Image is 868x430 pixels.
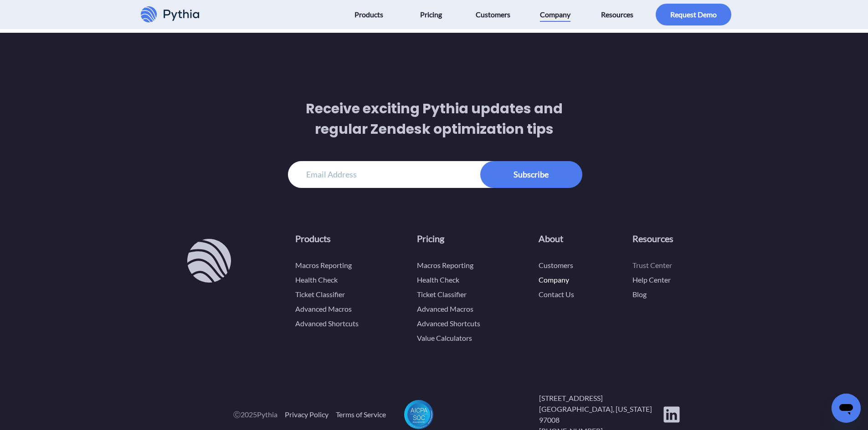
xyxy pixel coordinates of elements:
[295,233,331,244] a: Products
[417,233,444,244] a: Pricing
[632,233,673,244] a: Resources
[288,98,580,161] h3: Receive exciting Pythia updates and regular Zendesk optimization tips
[417,304,473,313] a: Advanced Macros
[295,275,338,284] a: Health Check
[295,261,352,269] a: Macros Reporting
[632,275,671,284] a: Help Center
[417,275,459,284] a: Health Check
[632,290,647,298] a: Blog
[539,290,574,298] a: Contact Us
[539,233,563,244] a: About
[420,7,442,22] span: Pricing
[404,400,433,429] a: Pythia is SOC 2 compliant and continuously monitors its security
[832,394,861,423] iframe: Button to launch messaging window
[417,319,480,328] a: Advanced Shortcuts
[285,409,329,420] a: Privacy Policy
[539,275,569,284] a: Company
[539,404,663,425] p: [GEOGRAPHIC_DATA], [US_STATE] 97008
[417,334,472,342] a: Value Calculators
[417,290,467,298] a: Ticket Classifier
[233,409,277,420] span: Ⓒ 2025 Pythia
[476,7,510,22] span: Customers
[539,393,663,404] p: [STREET_ADDRESS]
[288,161,580,188] input: Email Address
[601,7,633,22] span: Resources
[295,319,359,328] a: Advanced Shortcuts
[632,261,672,269] a: Trust Center
[295,290,345,298] a: Ticket Classifier
[354,7,383,22] span: Products
[295,304,352,313] a: Advanced Macros
[417,261,473,269] a: Macros Reporting
[336,409,386,420] a: Terms of Service
[540,7,570,22] span: Company
[187,239,228,283] a: Pythia
[539,261,573,269] a: Customers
